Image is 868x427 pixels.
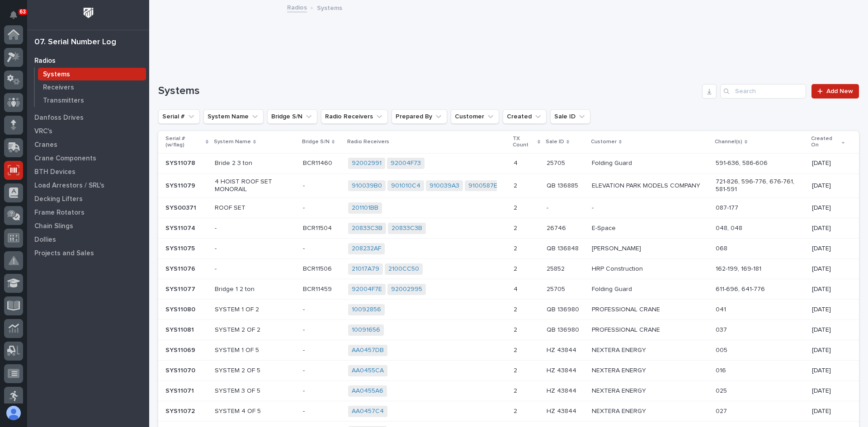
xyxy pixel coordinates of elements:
p: Crane Components [34,155,96,163]
p: SYS11072 [165,406,197,415]
a: 92004F73 [391,160,421,167]
p: Transmitters [43,97,84,105]
button: Prepared By [392,109,447,124]
p: ELEVATION PARK MODELS COMPANY [592,182,708,190]
a: 9100587E [468,182,497,190]
p: Systems [43,70,70,79]
button: Radio Receivers [321,109,388,124]
p: - [303,202,307,212]
p: Serial # (w/flag) [165,134,203,150]
a: 92004F7E [352,286,382,293]
p: BCR11506 [303,263,334,273]
button: users-avatar [4,404,23,422]
button: Serial # [158,109,200,124]
p: 591-636, 586-606 [716,160,805,167]
img: Workspace Logo [80,5,97,21]
p: NEXTERA ENERGY [592,367,708,375]
tr: SYS11081SYS11081 SYSTEM 2 OF 2-- 10091656 22 QB 136980QB 136980 PROFESSIONAL CRANE037[DATE] [158,320,859,340]
p: QB 136885 [547,180,580,190]
a: Systems [35,68,149,80]
tr: SYS11077SYS11077 Bridge 1 2 tonBCR11459BCR11459 92004F7E 92002995 44 2570525705 Folding Guard611-... [158,279,859,300]
a: Radios [27,54,149,67]
p: 2 [514,385,519,395]
p: - [303,345,307,354]
p: [DATE] [812,265,844,273]
a: 208232AF [352,245,381,253]
tr: SYS11078SYS11078 Bride 2 3 tonBCR11460BCR11460 92002991 92004F73 44 2570525705 Folding Guard591-6... [158,153,859,174]
p: 26746 [547,223,568,232]
p: 2 [514,304,519,314]
p: Cranes [34,141,57,149]
p: HZ 43844 [547,385,578,395]
p: [DATE] [812,408,844,415]
p: 2 [514,365,519,375]
p: SYS11071 [165,385,196,395]
p: Load Arrestors / SRL's [34,182,104,190]
p: 2 [514,223,519,232]
p: 025 [716,387,805,395]
a: 92002995 [391,286,422,293]
p: [PERSON_NAME] [592,245,708,253]
a: 92002991 [352,160,382,167]
p: Bridge 1 2 ton [215,286,296,293]
p: 2 [514,180,519,190]
p: - [303,406,307,415]
a: Transmitters [35,94,149,107]
p: Systems [317,2,342,12]
p: - [303,304,307,314]
p: 2 [514,345,519,354]
p: 2 [514,406,519,415]
p: ROOF SET [215,204,296,212]
p: BTH Devices [34,168,75,176]
p: Folding Guard [592,286,708,293]
p: 016 [716,367,805,375]
p: Radio Receivers [347,137,389,147]
h1: Systems [158,84,698,98]
p: SYS00371 [165,202,198,212]
p: Created On [811,134,840,150]
a: 201101BB [352,204,378,212]
a: Receivers [35,81,149,94]
tr: SYS11080SYS11080 SYSTEM 1 OF 2-- 10092856 22 QB 136980QB 136980 PROFESSIONAL CRANE041[DATE] [158,300,859,320]
button: System Name [203,109,264,124]
div: Notifications63 [11,11,23,25]
p: 63 [20,9,26,15]
p: Receivers [43,84,74,92]
a: 901010C4 [391,182,420,190]
p: 037 [716,326,805,334]
p: Bride 2 3 ton [215,160,296,167]
a: VRC's [27,124,149,138]
a: Frame Rotators [27,206,149,219]
button: Created [503,109,547,124]
p: BCR11504 [303,223,334,232]
tr: SYS11074SYS11074 -BCR11504BCR11504 20833C3B 20833C3B 22 2674626746 E-Space048, 048[DATE] [158,218,859,239]
p: 25705 [547,284,567,293]
p: SYS11077 [165,284,197,293]
a: 21017A79 [352,265,379,273]
p: Sale ID [546,137,564,147]
p: SYSTEM 1 OF 2 [215,306,296,314]
a: 10092856 [352,306,381,314]
p: Chain Slings [34,222,73,230]
p: - [303,324,307,334]
tr: SYS11072SYS11072 SYSTEM 4 OF 5-- AA0457C4 22 HZ 43844HZ 43844 NEXTERA ENERGY027[DATE] [158,401,859,422]
tr: SYS11075SYS11075 --- 208232AF 22 QB 136848QB 136848 [PERSON_NAME]068[DATE] [158,239,859,259]
p: - [303,180,307,190]
p: 041 [716,306,805,314]
p: - [215,265,296,273]
p: 2 [514,243,519,253]
p: 2 [514,202,519,212]
p: Frame Rotators [34,209,85,217]
tr: SYS11076SYS11076 -BCR11506BCR11506 21017A79 2100CC50 22 2585225852 HRP Construction162-199, 169-1... [158,259,859,279]
p: SYS11080 [165,304,197,314]
p: SYS11078 [165,158,197,167]
tr: SYS11070SYS11070 SYSTEM 2 OF 5-- AA0455CA 22 HZ 43844HZ 43844 NEXTERA ENERGY016[DATE] [158,361,859,381]
p: 005 [716,347,805,354]
p: Projects and Sales [34,249,94,258]
p: SYS11075 [165,243,197,253]
p: PROFESSIONAL CRANE [592,306,708,314]
a: Danfoss Drives [27,111,149,124]
p: 611-696, 641-776 [716,286,805,293]
a: Load Arrestors / SRL's [27,178,149,192]
p: SYSTEM 3 OF 5 [215,387,296,395]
